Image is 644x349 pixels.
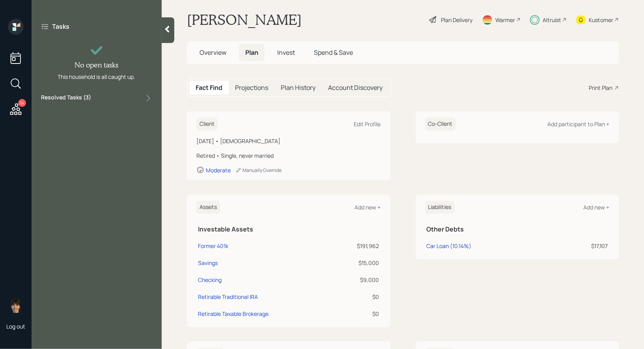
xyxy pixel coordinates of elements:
div: [DATE] • [DEMOGRAPHIC_DATA] [196,137,381,145]
div: Savings [198,259,218,267]
div: $17,107 [557,242,608,250]
h1: [PERSON_NAME] [187,11,302,28]
div: Kustomer [589,16,613,24]
h6: Liabilities [425,201,455,214]
div: Plan Delivery [441,16,472,24]
div: Retirable Traditional IRA [198,293,258,301]
div: Moderate [206,166,231,174]
img: treva-nostdahl-headshot.png [8,297,24,313]
h5: Plan History [281,84,315,91]
div: Retirable Taxable Brokerage [198,310,269,318]
h6: Assets [196,201,220,214]
span: Overview [200,48,226,57]
div: $15,000 [335,259,379,267]
div: Manually Override [235,167,282,174]
div: Warmer [495,16,515,24]
h5: Projections [235,84,268,91]
h6: Client [196,118,218,131]
div: Add new + [583,203,609,211]
div: 14 [18,99,26,107]
div: Add new + [355,203,381,211]
div: Retired • Single, never married [196,151,381,160]
label: Tasks [52,22,69,31]
span: Spend & Save [314,48,353,57]
h4: No open tasks [75,61,119,69]
div: Altruist [543,16,561,24]
div: Checking [198,276,222,284]
h5: Fact Find [196,84,222,91]
div: Car Loan (10.14%) [427,242,472,250]
h5: Investable Assets [198,226,379,233]
h5: Other Debts [427,226,608,233]
span: Invest [277,48,295,57]
div: $0 [335,293,379,301]
h6: Co-Client [425,118,456,131]
div: $9,000 [335,276,379,284]
div: Edit Profile [354,120,381,128]
span: Plan [245,48,258,57]
div: Former 401k [198,242,228,250]
div: $0 [335,310,379,318]
div: This household is all caught up. [58,73,136,81]
h5: Account Discovery [328,84,383,91]
div: $191,962 [335,242,379,250]
div: Print Plan [589,84,612,92]
div: Add participant to Plan + [547,120,609,128]
label: Resolved Tasks ( 3 ) [41,93,91,103]
div: Log out [6,323,25,330]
